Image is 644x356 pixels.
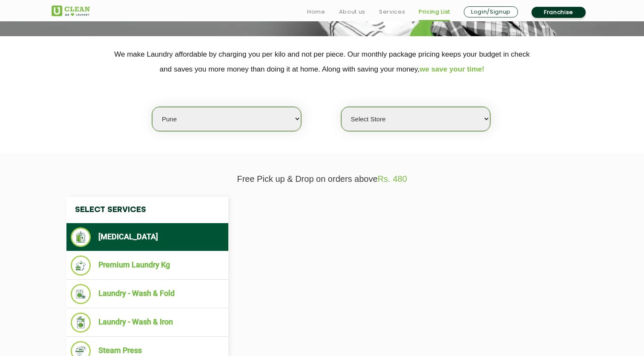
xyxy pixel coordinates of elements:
[419,7,450,17] a: Pricing List
[52,174,592,184] p: Free Pick up & Drop on orders above
[464,6,518,17] a: Login/Signup
[71,313,224,333] li: Laundry - Wash & Iron
[66,197,228,223] h4: Select Services
[71,227,91,247] img: Dry Cleaning
[71,284,224,304] li: Laundry - Wash & Fold
[379,7,405,17] a: Services
[71,256,91,276] img: Premium Laundry Kg
[532,7,586,18] a: Franchise
[339,7,365,17] a: About us
[71,313,91,333] img: Laundry - Wash & Iron
[52,6,90,16] img: UClean Laundry and Dry Cleaning
[52,47,592,77] p: We make Laundry affordable by charging you per kilo and not per piece. Our monthly package pricin...
[378,174,407,184] span: Rs. 480
[420,65,484,73] span: we save your time!
[71,256,224,276] li: Premium Laundry Kg
[71,284,91,304] img: Laundry - Wash & Fold
[307,7,325,17] a: Home
[71,227,224,247] li: [MEDICAL_DATA]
